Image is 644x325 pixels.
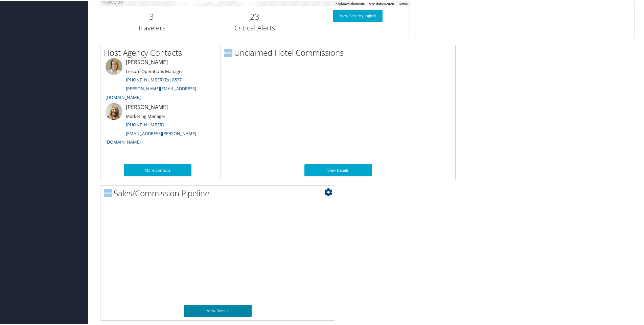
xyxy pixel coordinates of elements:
[104,189,112,197] img: domo-logo.png
[126,112,165,119] small: Marketing Manager
[126,68,183,74] small: Leisure Operations Manager
[304,164,372,176] a: View Details
[105,10,198,22] h2: 3
[333,9,383,21] a: View SecurityLogic®
[126,76,182,82] a: [PHONE_NUMBER] Ext 8537
[104,187,335,198] h2: Sales/Commission Pipeline
[224,46,455,58] h2: Unclaimed Hotel Commissions
[398,1,408,5] a: Terms (opens in new tab)
[369,1,394,5] span: Map data ©2025
[124,164,191,176] a: More Contacts
[208,10,301,22] h2: 23
[106,130,196,145] a: [EMAIL_ADDRESS][PERSON_NAME][DOMAIN_NAME]
[126,121,164,127] a: [PHONE_NUMBER]
[102,57,213,102] li: [PERSON_NAME]
[184,304,252,316] a: View Details
[102,102,213,147] li: [PERSON_NAME]
[106,57,122,74] img: meredith-price.jpg
[224,48,232,56] img: domo-logo.png
[106,85,196,100] a: [PERSON_NAME][EMAIL_ADDRESS][DOMAIN_NAME]
[106,102,122,119] img: ali-moffitt.jpg
[104,46,215,58] h2: Host Agency Contacts
[336,1,365,6] button: Keyboard shortcuts
[105,23,198,32] h3: Travelers
[208,23,301,32] h3: Critical Alerts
